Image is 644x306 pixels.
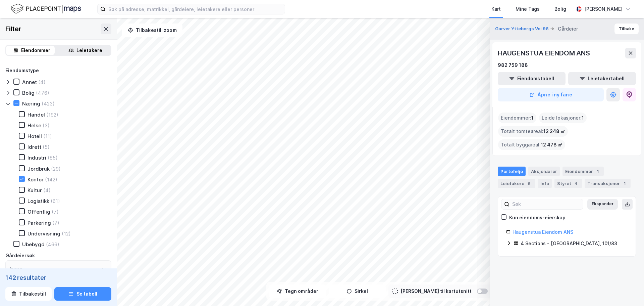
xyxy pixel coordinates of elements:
[43,187,51,193] div: (4)
[495,26,550,32] button: Garver Ytteborgs Vei 98
[106,4,285,14] input: Søk på adresse, matrikkel, gårdeiere, leietakere eller personer
[5,24,21,34] div: Filter
[498,167,526,176] div: Portefølje
[513,229,573,235] a: Haugenstua Eiendom ANS
[22,100,40,107] div: Næring
[329,285,386,298] button: Sirkel
[400,287,472,295] div: [PERSON_NAME] til kartutsnitt
[621,180,628,187] div: 1
[42,100,55,107] div: (423)
[269,285,326,298] button: Tegn områder
[28,230,60,237] div: Undervisning
[498,126,568,137] div: Totalt tomteareal :
[521,239,617,248] div: 4 Sections - [GEOGRAPHIC_DATA], 101/83
[28,122,41,129] div: Helse
[509,199,583,209] input: Søk
[584,5,623,13] div: [PERSON_NAME]
[122,24,182,37] button: Tilbakestill zoom
[28,144,41,150] div: Idrett
[531,114,534,122] span: 1
[11,3,81,15] img: logo.f888ab2527a4732fd821a326f86c7f29.svg
[52,220,59,226] div: (7)
[36,90,49,96] div: (476)
[46,112,58,118] div: (192)
[541,141,562,149] span: 12 478 ㎡
[45,176,57,183] div: (142)
[498,72,566,85] button: Eiendomstabell
[28,209,50,215] div: Offentlig
[585,179,631,188] div: Transaksjoner
[562,167,604,176] div: Eiendommer
[54,287,111,301] button: Se tabell
[43,133,52,139] div: (11)
[28,198,49,204] div: Logistikk
[28,155,46,161] div: Industri
[498,88,604,101] button: Åpne i ny fane
[614,24,639,34] button: Tilbake
[51,166,61,172] div: (29)
[610,274,644,306] iframe: Chat Widget
[5,252,35,260] div: Gårdeiersøk
[28,166,50,172] div: Jordbruk
[516,5,540,13] div: Mine Tags
[22,90,35,96] div: Bolig
[498,139,565,150] div: Totalt byggareal :
[10,265,22,273] div: Ingen
[498,61,528,69] div: 982 759 188
[573,180,579,187] div: 4
[51,198,60,204] div: (61)
[594,168,601,175] div: 1
[528,167,560,176] div: Aksjonærer
[76,46,102,54] div: Leietakere
[538,179,552,188] div: Info
[62,230,71,237] div: (12)
[509,214,566,222] div: Kun eiendoms-eierskap
[587,199,618,210] button: Ekspander
[52,209,59,215] div: (7)
[43,144,50,150] div: (5)
[48,155,58,161] div: (85)
[28,220,51,226] div: Parkering
[28,133,42,139] div: Hotell
[498,179,535,188] div: Leietakere
[491,5,501,13] div: Kart
[46,241,59,248] div: (466)
[5,274,111,282] div: 142 resultater
[43,122,50,129] div: (3)
[21,46,50,54] div: Eiendommer
[28,112,45,118] div: Handel
[28,187,42,193] div: Kultur
[5,67,39,75] div: Eiendomstype
[5,287,52,301] button: Tilbakestill
[28,176,44,183] div: Kontor
[543,127,565,135] span: 12 248 ㎡
[498,113,536,123] div: Eiendommer :
[22,241,45,248] div: Ubebygd
[582,114,584,122] span: 1
[498,48,591,58] div: HAUGENSTUA EIENDOM ANS
[558,25,578,33] div: Gårdeier
[554,5,566,13] div: Bolig
[568,72,636,85] button: Leietakertabell
[38,79,46,85] div: (4)
[526,180,532,187] div: 9
[22,79,37,85] div: Annet
[554,179,582,188] div: Styret
[539,113,587,123] div: Leide lokasjoner :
